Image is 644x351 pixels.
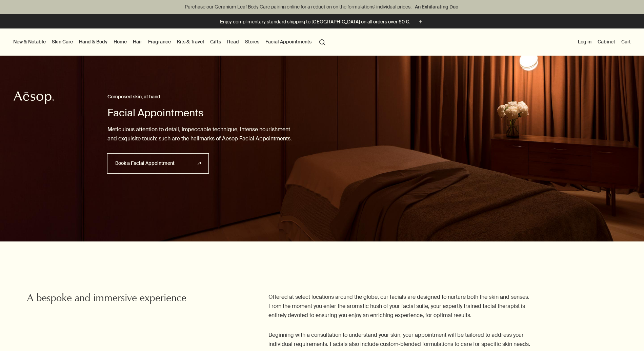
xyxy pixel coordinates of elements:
[107,125,295,143] p: Meticulous attention to detail, impeccable technique, intense nourishment and exquisite touch: su...
[414,3,460,11] a: An Exhilarating Duo
[176,37,205,46] a: Kits & Travel
[220,18,424,26] button: Enjoy complimentary standard shipping to [GEOGRAPHIC_DATA] on all orders over 60 €.
[268,292,537,320] p: Offered at select locations around the globe, our facials are designed to nurture both the skin a...
[12,28,328,56] nav: primary
[226,37,240,46] a: Read
[112,37,128,46] a: Home
[577,37,593,46] button: Log in
[209,37,222,46] a: Gifts
[107,106,295,120] h1: Facial Appointments
[12,89,56,108] a: Aesop
[220,18,410,25] p: Enjoy complimentary standard shipping to [GEOGRAPHIC_DATA] on all orders over 60 €.
[268,330,537,349] p: Beginning with a consultation to understand your skin, your appointment will be tailored to addre...
[244,37,261,46] button: Stores
[107,153,209,174] a: Book a Facial Appointment
[264,37,313,46] a: Facial Appointments
[12,37,47,46] button: New & Notable
[107,93,295,101] h2: Composed skin, at hand
[78,37,109,46] a: Hand & Body
[577,28,632,56] nav: supplementary
[14,91,54,104] svg: Aesop
[596,37,617,46] a: Cabinet
[7,3,637,11] p: Purchase our Geranium Leaf Body Care pairing online for a reduction on the formulations’ individu...
[51,37,74,46] a: Skin Care
[147,37,172,46] a: Fragrance
[620,37,632,46] button: Cart
[316,35,328,48] button: Open search
[132,37,143,46] a: Hair
[27,292,215,306] h2: A bespoke and immersive experience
